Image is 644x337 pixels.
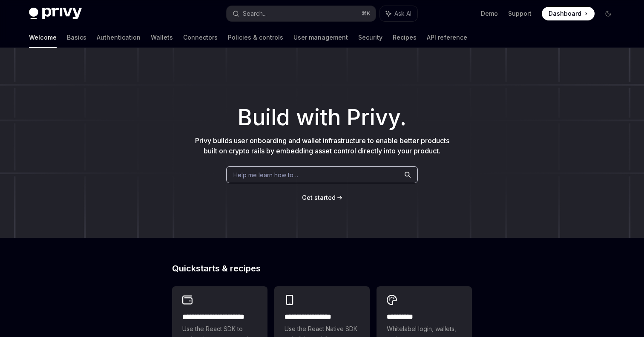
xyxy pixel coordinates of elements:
[233,170,298,179] span: Help me learn how to…
[227,6,376,21] button: Search...⌘K
[195,136,449,155] span: Privy builds user onboarding and wallet infrastructure to enable better products built on crypto ...
[29,27,57,48] a: Welcome
[151,27,173,48] a: Wallets
[228,27,283,48] a: Policies & controls
[601,7,615,20] button: Toggle dark mode
[393,27,417,48] a: Recipes
[293,27,348,48] a: User management
[172,264,261,273] span: Quickstarts & recipes
[481,9,498,18] a: Demo
[302,194,336,201] span: Get started
[362,10,371,17] span: ⌘ K
[29,8,82,20] img: dark logo
[508,9,532,18] a: Support
[427,27,467,48] a: API reference
[243,9,267,19] div: Search...
[302,193,336,202] a: Get started
[358,27,382,48] a: Security
[97,27,141,48] a: Authentication
[380,6,417,21] button: Ask AI
[238,110,406,125] span: Build with Privy.
[549,9,581,18] span: Dashboard
[183,27,218,48] a: Connectors
[542,7,595,20] a: Dashboard
[394,9,411,18] span: Ask AI
[67,27,86,48] a: Basics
